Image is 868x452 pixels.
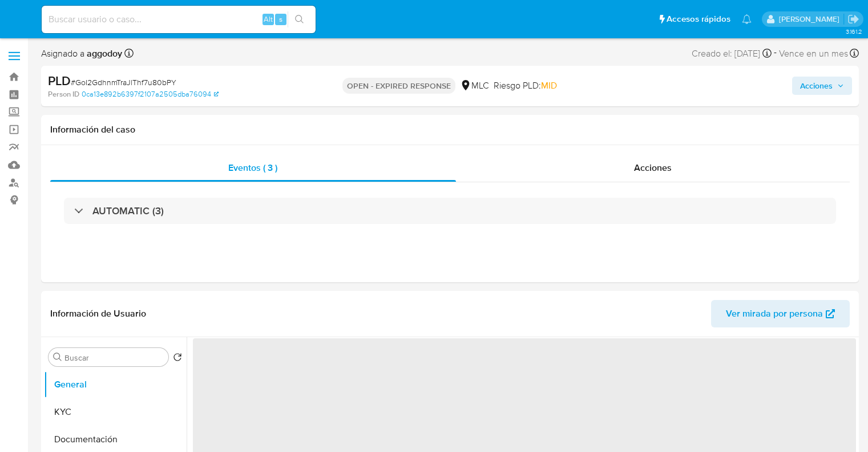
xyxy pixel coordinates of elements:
[742,14,752,24] a: Notificaciones
[460,79,489,92] div: MLC
[71,77,176,88] span: # GoI2GdhnmTraJlThf7u80bPY
[173,353,182,365] button: Volver al orden por defecto
[667,13,730,25] span: Accesos rápidos
[41,47,122,60] span: Asignado a
[792,77,852,95] button: Acciones
[494,79,557,92] span: Riesgo PLD:
[42,12,316,27] input: Buscar usuario o caso...
[44,398,187,426] button: KYC
[774,46,777,61] span: -
[342,78,455,94] p: OPEN - EXPIRED RESPONSE
[847,13,859,25] a: Salir
[634,161,672,174] span: Acciones
[779,14,843,25] p: agustina.godoy@mercadolibre.com
[64,353,164,363] input: Buscar
[711,300,850,327] button: Ver mirada por persona
[800,77,833,95] span: Acciones
[50,124,850,135] h1: Información del caso
[779,47,848,60] span: Vence en un mes
[53,353,62,362] button: Buscar
[726,300,823,327] span: Ver mirada por persona
[228,161,277,174] span: Eventos ( 3 )
[288,11,311,27] button: search-icon
[44,371,187,398] button: General
[50,308,146,319] h1: Información de Usuario
[48,71,71,90] b: PLD
[692,46,772,61] div: Creado el: [DATE]
[84,47,122,60] b: aggodoy
[264,14,273,25] span: Alt
[64,198,836,224] div: AUTOMATIC (3)
[279,14,282,25] span: s
[48,89,79,99] b: Person ID
[541,79,557,92] span: MID
[82,89,219,99] a: 0ca13e892b6397f2107a2505dba76094
[92,205,164,217] h3: AUTOMATIC (3)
